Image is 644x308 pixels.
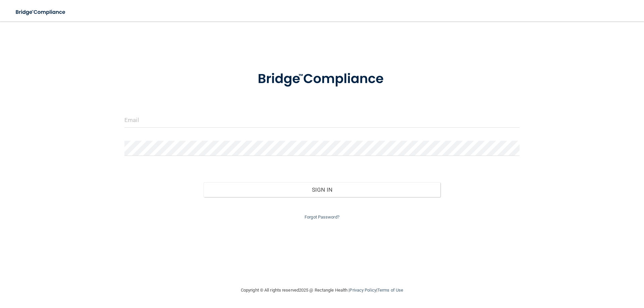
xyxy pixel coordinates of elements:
[204,182,441,197] button: Sign In
[124,113,520,128] input: Email
[10,5,72,19] img: bridge_compliance_login_screen.278c3ca4.svg
[377,288,403,293] a: Terms of Use
[200,280,444,301] div: Copyright © All rights reserved 2025 @ Rectangle Health | |
[305,214,339,220] a: Forgot Password?
[244,62,400,97] img: bridge_compliance_login_screen.278c3ca4.svg
[350,288,376,293] a: Privacy Policy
